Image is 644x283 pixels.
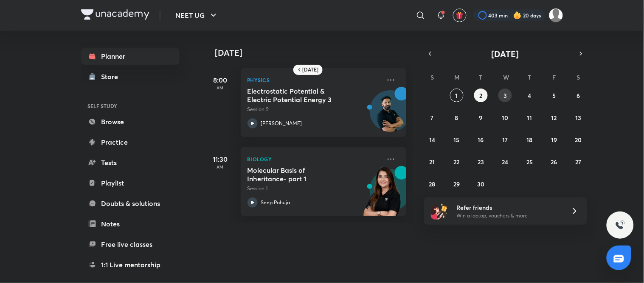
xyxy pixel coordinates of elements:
[478,180,485,188] abbr: September 30, 2025
[479,114,483,122] abbr: September 9, 2025
[479,73,483,81] abbr: Tuesday
[453,9,467,22] button: avatar
[81,256,180,273] a: 1:1 Live mentorship
[247,75,381,85] p: Physics
[456,11,464,19] img: avatar
[425,155,439,169] button: September 21, 2025
[498,111,512,124] button: September 10, 2025
[551,136,557,144] abbr: September 19, 2025
[572,111,585,124] button: September 13, 2025
[81,236,180,253] a: Free live classes
[474,133,488,146] button: September 16, 2025
[261,199,290,206] p: Seep Pahuja
[498,89,512,102] button: September 3, 2025
[455,73,460,81] abbr: Monday
[523,155,537,169] button: September 25, 2025
[474,155,488,169] button: September 23, 2025
[436,48,575,60] button: [DATE]
[203,85,237,90] p: AM
[575,136,582,144] abbr: September 20, 2025
[498,155,512,169] button: September 24, 2025
[81,154,180,171] a: Tests
[503,136,508,144] abbr: September 17, 2025
[577,73,580,81] abbr: Saturday
[528,91,532,100] abbr: September 4, 2025
[81,134,180,151] a: Practice
[576,158,582,166] abbr: September 27, 2025
[615,220,625,230] img: ttu
[572,133,585,146] button: September 20, 2025
[247,166,353,183] h5: Molecular Basis of Inheritance- part 1
[455,114,458,122] abbr: September 8, 2025
[572,89,585,102] button: September 6, 2025
[498,133,512,146] button: September 17, 2025
[81,68,180,85] a: Store
[215,48,415,58] h4: [DATE]
[81,9,149,22] a: Company Logo
[81,9,149,20] img: Company Logo
[577,91,580,100] abbr: September 6, 2025
[360,166,406,225] img: unacademy
[547,111,561,124] button: September 12, 2025
[247,154,381,164] p: Biology
[502,158,509,166] abbr: September 24, 2025
[523,111,537,124] button: September 11, 2025
[503,73,509,81] abbr: Wednesday
[81,195,180,212] a: Doubts & solutions
[547,133,561,146] button: September 19, 2025
[547,155,561,169] button: September 26, 2025
[431,203,448,220] img: referral
[203,154,237,164] h5: 11:30
[101,71,124,82] div: Store
[552,73,556,81] abbr: Friday
[450,133,464,146] button: September 15, 2025
[247,106,381,113] p: Session 9
[549,8,563,23] img: Amisha Rani
[576,114,582,122] abbr: September 13, 2025
[456,212,561,220] p: Win a laptop, vouchers & more
[203,75,237,85] h5: 8:00
[261,120,302,127] p: [PERSON_NAME]
[425,111,439,124] button: September 7, 2025
[203,164,237,169] p: AM
[527,114,532,122] abbr: September 11, 2025
[456,203,561,212] h6: Refer friends
[478,158,484,166] abbr: September 23, 2025
[370,95,411,136] img: Avatar
[247,185,381,192] p: Session 1
[523,89,537,102] button: September 4, 2025
[247,87,353,104] h5: Electrostatic Potential & Electric Potential Energy 3
[450,111,464,124] button: September 8, 2025
[430,73,434,81] abbr: Sunday
[425,177,439,191] button: September 28, 2025
[474,111,488,124] button: September 9, 2025
[453,180,460,188] abbr: September 29, 2025
[429,136,435,144] abbr: September 14, 2025
[492,48,519,60] span: [DATE]
[513,11,522,20] img: streak
[81,174,180,192] a: Playlist
[502,114,509,122] abbr: September 10, 2025
[429,180,436,188] abbr: September 28, 2025
[551,114,557,122] abbr: September 12, 2025
[454,136,460,144] abbr: September 15, 2025
[81,48,180,65] a: Planner
[572,155,585,169] button: September 27, 2025
[480,91,483,100] abbr: September 2, 2025
[450,155,464,169] button: September 22, 2025
[303,66,319,73] h6: [DATE]
[523,133,537,146] button: September 18, 2025
[431,114,434,122] abbr: September 7, 2025
[425,133,439,146] button: September 14, 2025
[551,158,557,166] abbr: September 26, 2025
[547,89,561,102] button: September 5, 2025
[171,7,224,24] button: NEET UG
[503,91,507,100] abbr: September 3, 2025
[528,73,532,81] abbr: Thursday
[450,177,464,191] button: September 29, 2025
[430,158,435,166] abbr: September 21, 2025
[527,136,533,144] abbr: September 18, 2025
[478,136,484,144] abbr: September 16, 2025
[81,215,180,232] a: Notes
[456,91,458,100] abbr: September 1, 2025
